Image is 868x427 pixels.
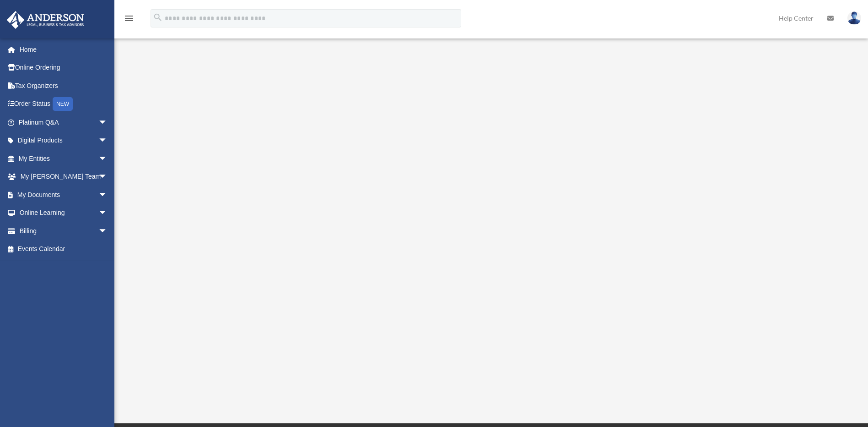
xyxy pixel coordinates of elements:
[124,16,135,24] a: menu
[98,186,117,204] span: arrow_drop_down
[6,95,121,114] a: Order StatusNEW
[6,59,121,77] a: Online Ordering
[98,131,117,150] span: arrow_drop_down
[6,186,121,204] a: My Documentsarrow_drop_down
[4,11,87,29] img: Anderson Advisors Platinum Portal
[6,77,121,95] a: Tax Organizers
[243,61,737,336] iframe: <span data-mce-type="bookmark" style="display: inline-block; width: 0px; overflow: hidden; line-h...
[98,168,117,186] span: arrow_drop_down
[153,12,163,22] i: search
[6,131,121,150] a: Digital Productsarrow_drop_down
[6,113,121,131] a: Platinum Q&Aarrow_drop_down
[6,240,121,258] a: Events Calendar
[98,149,117,168] span: arrow_drop_down
[124,13,135,24] i: menu
[98,222,117,241] span: arrow_drop_down
[98,204,117,223] span: arrow_drop_down
[6,204,121,222] a: Online Learningarrow_drop_down
[6,40,121,59] a: Home
[98,113,117,132] span: arrow_drop_down
[847,11,861,25] img: User Pic
[6,168,121,186] a: My [PERSON_NAME] Teamarrow_drop_down
[53,97,73,111] div: NEW
[6,149,121,168] a: My Entitiesarrow_drop_down
[6,222,121,240] a: Billingarrow_drop_down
